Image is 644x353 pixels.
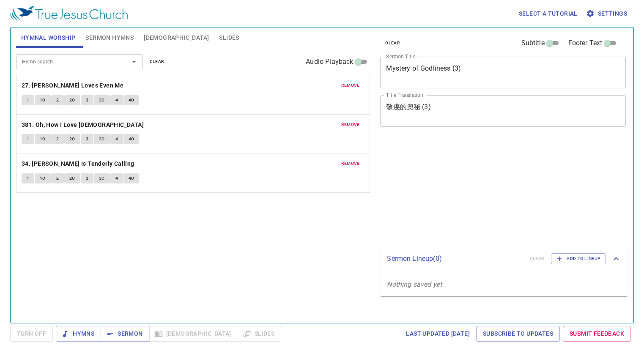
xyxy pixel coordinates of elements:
button: Add to Lineup [551,253,606,264]
span: 2C [69,96,75,104]
span: clear [385,39,400,47]
span: Footer Text [568,38,603,48]
span: Hymnal Worship [21,33,76,43]
span: Submit Feedback [570,328,624,339]
button: 2 [51,95,64,105]
button: 3C [94,95,110,105]
span: 2 [56,135,59,143]
span: 2C [69,175,75,182]
span: Sermon Hymns [85,33,134,43]
button: Sermon [101,326,149,342]
button: 2 [51,134,64,144]
button: 1 [22,95,34,105]
button: remove [336,80,365,90]
a: Submit Feedback [563,326,631,342]
span: 2 [56,175,59,182]
span: Slides [219,33,239,43]
a: Subscribe to Updates [476,326,560,342]
button: 4C [123,95,140,105]
button: 1C [35,134,51,144]
i: Nothing saved yet [387,280,442,288]
span: 4 [115,135,118,143]
span: 1 [27,175,29,182]
span: [DEMOGRAPHIC_DATA] [144,33,209,43]
button: Settings [584,6,630,22]
span: 1C [40,135,46,143]
span: remove [341,160,360,167]
b: 381. Oh, How I Love [DEMOGRAPHIC_DATA] [22,120,144,130]
span: 1 [27,96,29,104]
span: 3C [99,175,105,182]
button: 4 [110,134,123,144]
span: Select a tutorial [519,8,578,19]
span: 3C [99,96,105,104]
button: 1C [35,95,51,105]
span: 3 [86,96,88,104]
button: clear [145,57,170,67]
p: Sermon Lineup ( 0 ) [387,254,523,264]
button: 381. Oh, How I Love [DEMOGRAPHIC_DATA] [22,120,145,130]
button: 4 [110,173,123,183]
button: 3 [81,95,93,105]
span: 3 [86,175,88,182]
span: Settings [588,8,627,19]
span: Last updated [DATE] [406,328,470,339]
button: 1C [35,173,51,183]
span: Audio Playback [306,57,353,67]
span: 2 [56,96,59,104]
span: 1 [27,135,29,143]
button: 34. [PERSON_NAME] Is Tenderly Calling [22,159,136,169]
span: Subtitle [521,38,545,48]
button: 3 [81,173,93,183]
button: 4C [123,173,140,183]
button: remove [336,120,365,130]
button: 2C [64,95,80,105]
button: clear [380,38,405,48]
div: Sermon Lineup(0)clearAdd to Lineup [380,245,628,273]
button: 27. [PERSON_NAME] Loves Even Me [22,80,125,91]
button: Open [128,56,140,68]
button: 4C [123,134,140,144]
button: remove [336,159,365,169]
span: remove [341,82,360,89]
button: 3 [81,134,93,144]
button: 3C [94,173,110,183]
span: 1C [40,175,46,182]
span: Hymns [63,328,94,339]
b: 27. [PERSON_NAME] Loves Even Me [22,80,123,91]
span: 4C [129,135,134,143]
b: 34. [PERSON_NAME] Is Tenderly Calling [22,159,134,169]
span: 1C [40,96,46,104]
span: remove [341,121,360,129]
button: 2 [51,173,64,183]
button: Hymns [56,326,101,342]
span: clear [150,58,164,66]
img: True Jesus Church [10,6,128,21]
button: 3C [94,134,110,144]
span: Add to Lineup [556,255,600,263]
span: 4C [129,96,134,104]
textarea: 敬虔的奧秘 (3) [386,103,620,119]
button: 4 [110,95,123,105]
button: 2C [64,134,80,144]
iframe: from-child [377,136,578,242]
span: Subscribe to Updates [483,328,553,339]
span: 4 [115,175,118,182]
button: 1 [22,173,34,183]
button: 2C [64,173,80,183]
textarea: Mystery of Godliness (3) [386,64,620,80]
button: 1 [22,134,34,144]
span: Sermon [107,328,143,339]
span: 3C [99,135,105,143]
span: 3 [86,135,88,143]
span: 4C [129,175,134,182]
span: 2C [69,135,75,143]
a: Last updated [DATE] [403,326,473,342]
span: 4 [115,96,118,104]
button: Select a tutorial [515,6,581,22]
